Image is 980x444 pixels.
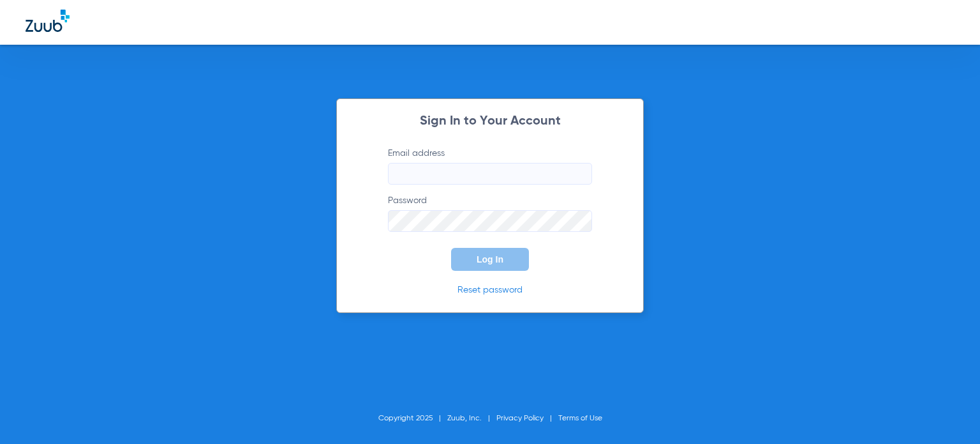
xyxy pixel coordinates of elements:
[558,415,602,422] a: Terms of Use
[378,412,447,425] li: Copyright 2025
[388,163,592,185] input: Email address
[477,254,503,264] span: Log In
[388,194,592,232] label: Password
[388,210,592,232] input: Password
[369,115,611,128] h2: Sign In to Your Account
[457,286,523,295] a: Reset password
[496,415,544,422] a: Privacy Policy
[451,248,529,271] button: Log In
[26,10,70,32] img: Zuub Logo
[447,412,496,425] li: Zuub, Inc.
[388,147,592,185] label: Email address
